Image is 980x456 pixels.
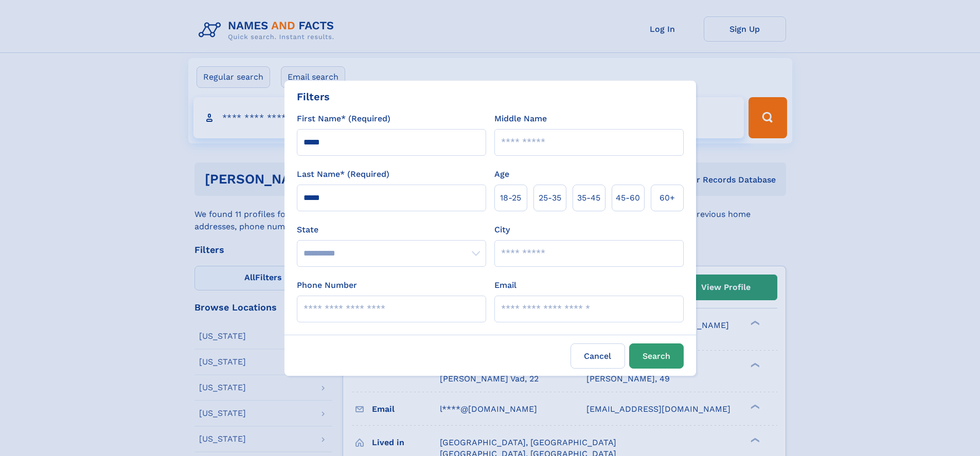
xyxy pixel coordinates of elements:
[660,192,675,204] span: 60+
[571,343,625,369] label: Cancel
[297,89,330,104] div: Filters
[629,343,684,369] button: Search
[297,113,390,125] label: First Name* (Required)
[494,113,547,125] label: Middle Name
[500,192,521,204] span: 18‑25
[539,192,561,204] span: 25‑35
[297,279,357,291] label: Phone Number
[297,168,389,180] label: Last Name* (Required)
[494,168,509,180] label: Age
[297,224,486,236] label: State
[494,279,516,291] label: Email
[616,192,640,204] span: 45‑60
[577,192,600,204] span: 35‑45
[494,224,510,236] label: City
